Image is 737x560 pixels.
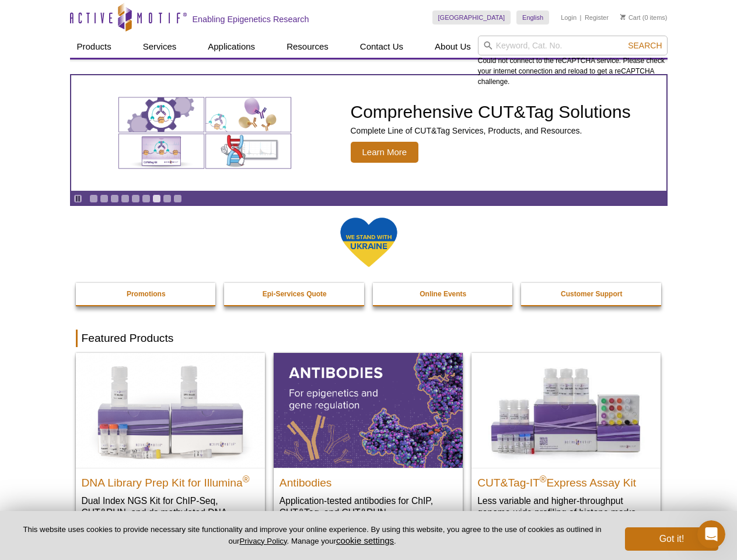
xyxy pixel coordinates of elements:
[136,36,184,58] a: Services
[477,471,655,489] h2: CUT&Tag-IT Express Assay Kit
[628,41,662,50] span: Search
[117,96,292,170] img: Various genetic charts and diagrams.
[353,36,410,58] a: Contact Us
[516,10,549,24] a: English
[243,474,250,484] sup: ®
[163,194,172,203] a: Go to slide 8
[76,353,265,467] img: DNA Library Prep Kit for Illumina
[280,471,457,489] h2: Antibodies
[152,194,161,203] a: Go to slide 7
[82,471,259,489] h2: DNA Library Prep Kit for Illumina
[340,216,398,268] img: We Stand With Ukraine
[201,36,262,58] a: Applications
[76,353,265,541] a: DNA Library Prep Kit for Illumina DNA Library Prep Kit for Illumina® Dual Index NGS Kit for ChIP-...
[620,14,626,20] img: Your Cart
[420,290,466,298] strong: Online Events
[263,290,327,298] strong: Epi-Services Quote
[274,353,463,530] a: All Antibodies Antibodies Application-tested antibodies for ChIP, CUT&Tag, and CUT&RUN.
[580,10,582,24] li: |
[19,524,606,547] p: This website uses cookies to provide necessary site functionality and improve your online experie...
[540,474,547,484] sup: ®
[110,194,119,203] a: Go to slide 3
[432,10,511,24] a: [GEOGRAPHIC_DATA]
[274,353,463,467] img: All Antibodies
[76,330,662,347] h2: Featured Products
[224,283,365,305] a: Epi-Services Quote
[478,36,668,87] div: Could not connect to the reCAPTCHA service. Please check your internet connection and reload to g...
[239,537,287,545] a: Privacy Policy
[428,36,478,58] a: About Us
[131,194,140,203] a: Go to slide 5
[121,194,130,203] a: Go to slide 4
[624,40,665,51] button: Search
[351,125,631,136] p: Complete Line of CUT&Tag Services, Products, and Resources.
[280,36,336,58] a: Resources
[82,495,259,530] p: Dual Index NGS Kit for ChIP-Seq, CUT&RUN, and ds methylated DNA assays.
[280,495,457,519] p: Application-tested antibodies for ChIP, CUT&Tag, and CUT&RUN.
[193,14,309,24] h2: Enabling Epigenetics Research
[336,535,394,545] button: cookie settings
[127,290,166,298] strong: Promotions
[620,13,641,22] a: Cart
[620,10,668,24] li: (0 items)
[100,194,109,203] a: Go to slide 2
[561,13,577,22] a: Login
[142,194,151,203] a: Go to slide 6
[89,194,98,203] a: Go to slide 1
[521,283,662,305] a: Customer Support
[471,353,661,467] img: CUT&Tag-IT® Express Assay Kit
[373,283,514,305] a: Online Events
[351,103,631,121] h2: Comprehensive CUT&Tag Solutions
[478,36,668,55] input: Keyword, Cat. No.
[561,290,622,298] strong: Customer Support
[74,194,82,203] a: Toggle autoplay
[71,75,666,191] a: Various genetic charts and diagrams. Comprehensive CUT&Tag Solutions Complete Line of CUT&Tag Ser...
[76,283,217,305] a: Promotions
[477,495,655,519] p: Less variable and higher-throughput genome-wide profiling of histone marks​.
[173,194,182,203] a: Go to slide 9
[697,520,725,548] iframe: Intercom live chat
[625,527,718,551] button: Got it!
[351,142,419,163] span: Learn More
[471,353,661,530] a: CUT&Tag-IT® Express Assay Kit CUT&Tag-IT®Express Assay Kit Less variable and higher-throughput ge...
[585,13,609,22] a: Register
[70,36,118,58] a: Products
[71,75,666,191] article: Comprehensive CUT&Tag Solutions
